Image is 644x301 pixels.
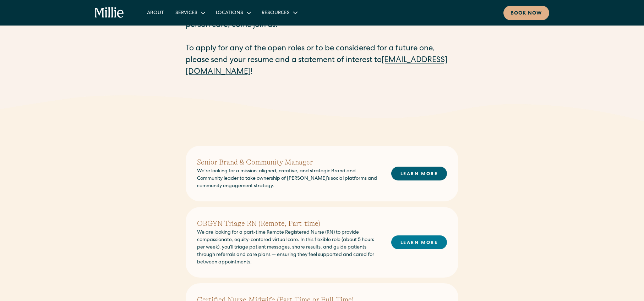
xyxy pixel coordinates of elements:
p: We’re looking for a mission-aligned, creative, and strategic Brand and Community leader to take o... [197,168,380,190]
div: Resources [262,10,290,17]
div: Locations [210,7,256,18]
div: Resources [256,7,302,18]
div: Locations [216,10,243,17]
a: LEARN MORE [391,235,447,249]
div: Services [175,10,197,17]
p: We are looking for a part-time Remote Registered Nurse (RN) to provide compassionate, equity-cent... [197,229,380,266]
a: LEARN MORE [391,167,447,180]
h2: OBGYN Triage RN (Remote, Part-time) [197,218,380,229]
a: About [141,7,170,18]
div: Book now [511,10,542,17]
div: Services [170,7,210,18]
h2: Senior Brand & Community Manager [197,157,380,168]
a: Book now [503,6,549,20]
a: home [95,7,124,18]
